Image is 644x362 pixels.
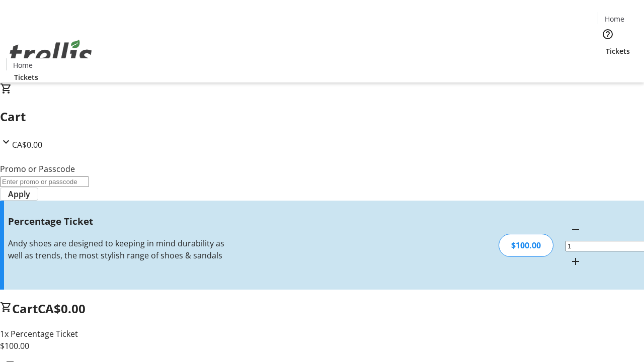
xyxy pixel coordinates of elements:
img: Orient E2E Organization 99wFK8BcfE's Logo [6,29,96,79]
button: Cart [598,56,618,76]
span: CA$0.00 [38,300,86,317]
span: Tickets [14,72,38,82]
button: Help [598,24,618,44]
span: Home [13,60,33,70]
a: Home [598,14,630,24]
div: $100.00 [499,234,553,257]
div: Andy shoes are designed to keeping in mind durability as well as trends, the most stylish range o... [8,237,228,261]
a: Tickets [6,72,46,82]
span: Home [605,14,624,24]
a: Home [7,60,39,70]
h3: Percentage Ticket [8,214,228,228]
button: Increment by one [566,251,586,271]
button: Decrement by one [566,219,586,239]
span: Tickets [606,46,630,56]
span: Apply [8,188,30,200]
a: Tickets [598,46,638,56]
span: CA$0.00 [12,139,42,150]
